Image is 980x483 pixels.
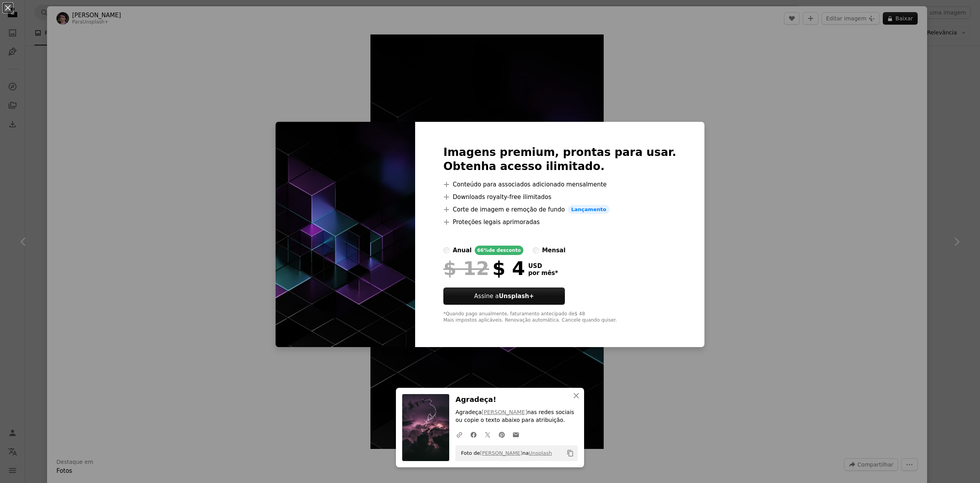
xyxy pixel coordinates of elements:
span: USD [528,262,558,270]
img: premium_photo-1686600889814-1c9494b45e8b [276,122,415,347]
strong: Unsplash+ [499,293,534,300]
input: anual66%de desconto [443,247,450,253]
div: anual [453,246,472,255]
span: por mês * [528,270,558,277]
input: mensal [533,247,539,253]
button: Copiar para a área de transferência [564,447,577,460]
div: $ 4 [443,258,525,279]
div: *Quando pago anualmente, faturamento antecipado de $ 48 Mais impostos aplicáveis. Renovação autom... [443,311,676,324]
button: Assine aUnsplash+ [443,288,565,305]
div: mensal [542,246,566,255]
p: Agradeça nas redes sociais ou copie o texto abaixo para atribuição. [456,409,578,424]
a: Compartilhar no Facebook [466,427,481,442]
li: Conteúdo para associados adicionado mensalmente [443,180,676,189]
a: [PERSON_NAME] [480,450,522,456]
a: [PERSON_NAME] [482,409,527,415]
a: Compartilhar por e-mail [509,427,523,442]
div: 66% de desconto [475,246,523,255]
span: Foto de na [457,447,552,459]
li: Proteções legais aprimoradas [443,217,676,227]
li: Downloads royalty-free ilimitados [443,192,676,202]
h3: Agradeça! [456,394,578,405]
a: Unsplash [529,450,552,456]
a: Compartilhar no Twitter [481,427,495,442]
span: $ 12 [443,258,489,279]
span: Lançamento [568,205,610,214]
a: Compartilhar no Pinterest [495,427,509,442]
h2: Imagens premium, prontas para usar. Obtenha acesso ilimitado. [443,145,676,174]
li: Corte de imagem e remoção de fundo [443,205,676,214]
